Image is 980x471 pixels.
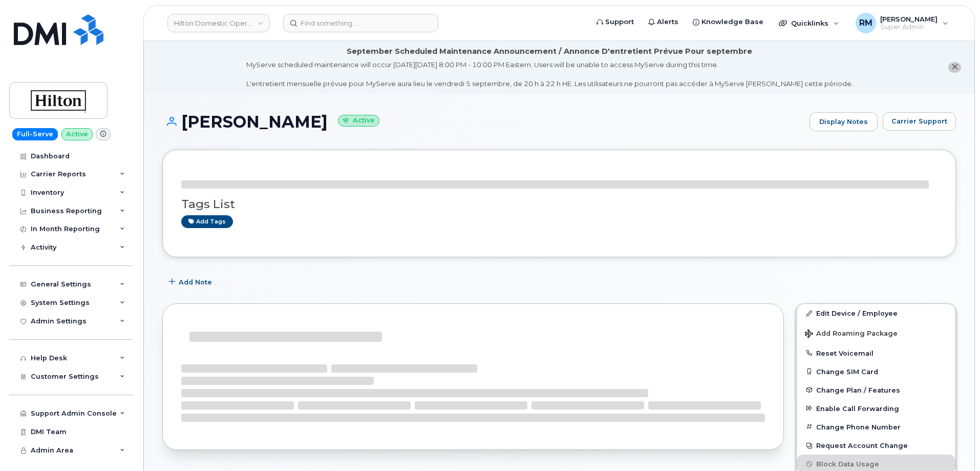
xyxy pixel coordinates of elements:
button: close notification [948,62,961,73]
a: Edit Device / Employee [797,304,955,322]
a: Display Notes [809,112,878,132]
a: Add tags [181,215,233,228]
h1: [PERSON_NAME] [162,113,804,131]
button: Change Phone Number [797,418,955,436]
div: September Scheduled Maintenance Announcement / Annonce D'entretient Prévue Pour septembre [347,46,752,57]
button: Carrier Support [883,112,956,131]
button: Enable Call Forwarding [797,399,955,418]
button: Request Account Change [797,436,955,455]
button: Add Roaming Package [797,322,955,343]
small: Active [338,115,379,127]
span: Change Plan / Features [816,386,900,394]
span: Enable Call Forwarding [816,404,899,412]
div: MyServe scheduled maintenance will occur [DATE][DATE] 8:00 PM - 10:00 PM Eastern. Users will be u... [246,60,853,89]
button: Change SIM Card [797,362,955,381]
h3: Tags List [181,198,937,211]
span: Add Note [179,277,212,287]
button: Change Plan / Features [797,381,955,399]
button: Add Note [162,273,221,291]
span: Add Roaming Package [805,330,898,339]
button: Reset Voicemail [797,344,955,362]
span: Carrier Support [891,116,947,126]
